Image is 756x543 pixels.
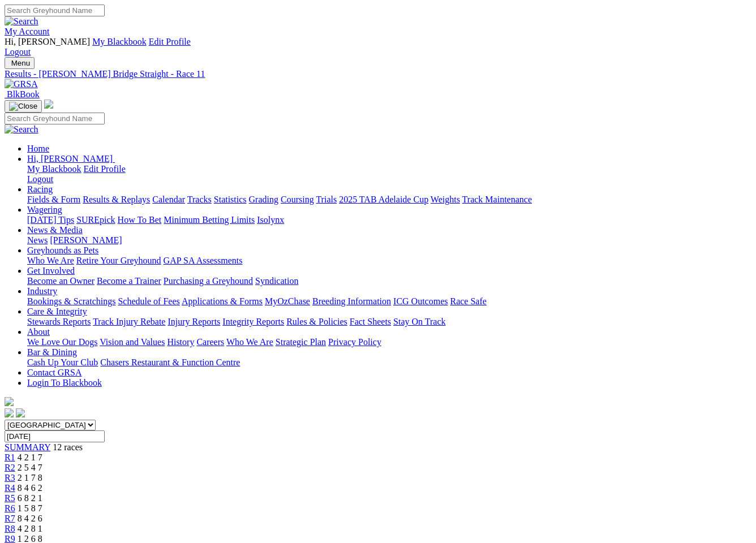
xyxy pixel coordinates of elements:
a: Fields & Form [27,195,80,204]
a: Calendar [152,195,185,204]
div: Get Involved [27,276,743,286]
a: MyOzChase [265,296,310,306]
input: Select date [5,430,105,442]
img: GRSA [5,79,38,89]
a: R4 [5,483,15,493]
a: Who We Are [27,256,74,265]
a: Login To Blackbook [27,378,102,387]
a: Bar & Dining [27,347,77,357]
a: Logout [27,174,53,184]
img: logo-grsa-white.png [44,100,53,109]
a: Bookings & Scratchings [27,296,115,306]
span: 6 8 2 1 [18,493,42,503]
a: BlkBook [5,89,40,99]
div: About [27,337,743,347]
a: Breeding Information [312,296,391,306]
img: Close [9,102,37,111]
a: SUREpick [76,215,115,225]
a: Schedule of Fees [118,296,179,306]
span: Menu [11,59,30,67]
span: 2 1 7 8 [18,473,42,482]
a: We Love Our Dogs [27,337,97,347]
input: Search [5,113,105,124]
img: Search [5,124,38,135]
a: Greyhounds as Pets [27,245,98,255]
a: Edit Profile [149,37,191,46]
div: Bar & Dining [27,357,743,368]
a: Strategic Plan [276,337,326,347]
span: 8 4 2 6 [18,514,42,523]
span: 4 2 1 7 [18,453,42,462]
a: Who We Are [226,337,273,347]
div: Hi, [PERSON_NAME] [27,164,743,184]
span: 1 5 8 7 [18,503,42,513]
a: Statistics [214,195,247,204]
a: Become a Trainer [97,276,161,286]
a: R3 [5,473,15,482]
a: Purchasing a Greyhound [164,276,253,286]
a: ICG Outcomes [393,296,448,306]
button: Toggle navigation [5,100,42,113]
a: GAP SA Assessments [164,256,243,265]
a: Tracks [187,195,212,204]
a: R2 [5,463,15,472]
a: Applications & Forms [182,296,263,306]
div: Care & Integrity [27,317,743,327]
a: Edit Profile [84,164,126,174]
span: 12 races [53,442,83,452]
a: Industry [27,286,57,296]
div: Industry [27,296,743,307]
a: Become an Owner [27,276,94,286]
a: Racing [27,184,53,194]
a: SUMMARY [5,442,50,452]
a: Retire Your Greyhound [76,256,161,265]
span: 8 4 6 2 [18,483,42,493]
a: Isolynx [257,215,284,225]
a: [DATE] Tips [27,215,74,225]
a: Cash Up Your Club [27,357,98,367]
div: Racing [27,195,743,205]
a: Minimum Betting Limits [164,215,255,225]
a: R6 [5,503,15,513]
a: Privacy Policy [328,337,381,347]
a: Coursing [281,195,314,204]
a: Race Safe [450,296,486,306]
span: 4 2 8 1 [18,524,42,533]
a: Get Involved [27,266,75,275]
a: My Account [5,27,50,36]
a: History [167,337,194,347]
a: Grading [249,195,278,204]
a: Hi, [PERSON_NAME] [27,154,115,163]
a: News & Media [27,225,83,235]
a: Stewards Reports [27,317,91,326]
a: Care & Integrity [27,307,87,316]
a: R1 [5,453,15,462]
a: Home [27,144,49,153]
a: News [27,235,48,245]
a: Fact Sheets [350,317,391,326]
a: How To Bet [118,215,162,225]
a: My Blackbook [92,37,147,46]
a: R5 [5,493,15,503]
a: Results & Replays [83,195,150,204]
span: Hi, [PERSON_NAME] [5,37,90,46]
img: Search [5,16,38,27]
a: Integrity Reports [222,317,284,326]
div: My Account [5,37,743,57]
a: Vision and Values [100,337,165,347]
input: Search [5,5,105,16]
img: facebook.svg [5,408,14,417]
a: Wagering [27,205,62,214]
a: Logout [5,47,31,57]
a: R8 [5,524,15,533]
a: R7 [5,514,15,523]
a: Chasers Restaurant & Function Centre [100,357,240,367]
a: Injury Reports [167,317,220,326]
a: Track Injury Rebate [93,317,165,326]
